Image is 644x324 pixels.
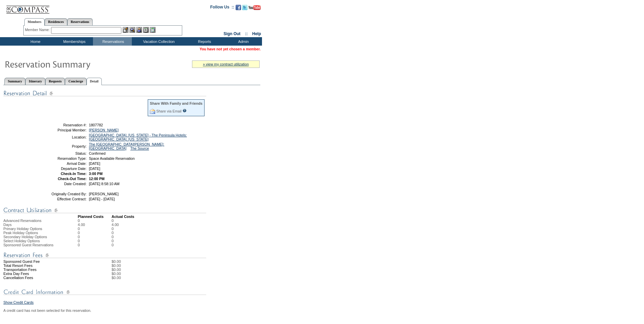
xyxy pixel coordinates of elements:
td: Property: [38,142,87,150]
td: Principal Member: [38,128,87,132]
td: 0 [112,243,119,247]
a: » view my contract utilization [203,62,249,66]
a: Members [24,18,45,26]
td: Reservations [93,37,132,46]
td: 0 [78,219,112,223]
input: What is this? [183,109,187,113]
span: Peak Holiday Options [3,231,38,235]
div: Share With Family and Friends [150,101,202,105]
td: 0 [78,243,112,247]
span: Advanced Reservations [3,219,42,223]
a: Residences [45,18,67,25]
td: 0 [112,239,119,243]
a: [PERSON_NAME] [89,128,119,132]
a: [GEOGRAPHIC_DATA], [US_STATE] - The Peninsula Hotels: [GEOGRAPHIC_DATA], [US_STATE] [89,133,187,141]
td: Planned Costs [78,215,112,219]
a: Summary [4,78,25,85]
td: Status: [38,151,87,155]
td: Reservation Type: [38,156,87,160]
td: Departure Date: [38,167,87,171]
a: Follow us on Twitter [242,7,247,11]
td: Actual Costs [112,215,260,219]
img: Impersonate [136,27,142,33]
td: $0.00 [112,264,260,268]
a: Share via Email [156,109,182,113]
img: Credit Card Information [3,288,206,296]
td: $0.00 [112,272,260,276]
td: Memberships [54,37,93,46]
td: Originally Created By: [38,192,87,196]
a: Detail [87,78,102,85]
td: Admin [223,37,262,46]
td: Cancellation Fees [3,276,78,280]
img: b_edit.gif [123,27,128,33]
td: 0 [78,231,112,235]
img: Become our fan on Facebook [236,5,241,10]
div: Member Name: [25,27,51,33]
img: Subscribe to our YouTube Channel [248,5,261,10]
strong: Check-Out Time: [58,177,87,181]
td: 0 [78,239,112,243]
a: Concierge [65,78,86,85]
span: :: [245,31,248,36]
img: Reservaton Summary [4,57,140,71]
span: 1807782 [89,123,103,127]
span: Secondary Holiday Options [3,235,47,239]
td: Follow Us :: [210,4,234,12]
span: Space Available Reservation [89,156,135,160]
td: 0 [112,227,119,231]
strong: Check-In Time: [61,172,87,176]
td: $0.00 [112,259,260,264]
a: Help [252,31,261,36]
span: [DATE] - [DATE] [89,197,115,201]
a: Subscribe to our YouTube Channel [248,7,261,11]
a: Itinerary [25,78,45,85]
td: 0 [78,227,112,231]
td: 0 [112,219,119,223]
a: Become our fan on Facebook [236,7,241,11]
td: Vacation Collection [132,37,184,46]
span: 12:00 PM [89,177,104,181]
img: b_calculator.gif [150,27,156,33]
img: Reservations [143,27,149,33]
td: Reservation #: [38,123,87,127]
span: 3:00 PM [89,172,102,176]
span: Sponsored Guest Reservations [3,243,53,247]
span: [DATE] 8:58:10 AM [89,182,119,186]
td: Arrival Date: [38,161,87,166]
td: $0.00 [112,276,260,280]
img: Reservation Detail [3,89,206,98]
a: Sign Out [223,31,240,36]
a: The [GEOGRAPHIC_DATA][PERSON_NAME]: [GEOGRAPHIC_DATA] [89,142,164,150]
td: Extra Day Fees [3,272,78,276]
img: Contract Utilization [3,206,206,215]
span: Primary Holiday Options [3,227,42,231]
span: [DATE] [89,161,100,166]
div: A credit card has not been selected for this reservation. [3,308,260,313]
a: Show Credit Cards [3,300,33,304]
td: Home [15,37,54,46]
img: Follow us on Twitter [242,5,247,10]
td: Total Resort Fees [3,264,78,268]
a: The Source [130,146,149,150]
img: Reservation Fees [3,251,206,259]
img: View [129,27,135,33]
span: [DATE] [89,167,100,171]
td: Sponsored Guest Fee [3,259,78,264]
td: Date Created: [38,182,87,186]
td: 0 [78,235,112,239]
span: Days [3,223,11,227]
td: 0 [112,235,119,239]
td: 0 [112,231,119,235]
td: Effective Contract: [38,197,87,201]
td: Reports [184,37,223,46]
span: Select Holiday Options [3,239,40,243]
td: Transportation Fees [3,268,78,272]
td: Location: [38,133,87,141]
a: Requests [45,78,65,85]
span: [PERSON_NAME] [89,192,119,196]
span: You have not yet chosen a member. [200,47,261,51]
td: 4.00 [78,223,112,227]
td: 4.00 [112,223,119,227]
td: $0.00 [112,268,260,272]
